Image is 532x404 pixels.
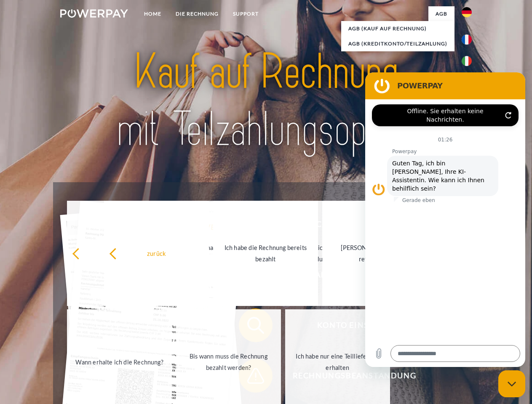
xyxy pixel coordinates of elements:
img: de [462,7,472,17]
a: AGB (Kreditkonto/Teilzahlung) [341,36,454,51]
div: Ich habe die Rechnung bereits bezahlt [218,242,313,265]
img: fr [462,35,472,45]
a: Home [137,6,168,21]
div: Wann erhalte ich die Rechnung? [72,356,167,367]
iframe: Schaltfläche zum Öffnen des Messaging-Fensters; Konversation läuft [498,370,525,397]
img: title-powerpay_de.svg [80,40,452,161]
a: agb [428,6,454,21]
div: [PERSON_NAME] wurde retourniert [327,242,422,265]
a: DIE RECHNUNG [168,6,226,21]
div: zurück [109,247,204,259]
img: logo-powerpay-white.svg [60,9,128,18]
img: it [462,56,472,66]
div: Ich habe nur eine Teillieferung erhalten [290,351,385,373]
a: SUPPORT [226,6,266,21]
a: AGB (Kauf auf Rechnung) [341,21,454,36]
div: Bis wann muss die Rechnung bezahlt werden? [181,351,276,373]
iframe: Messaging-Fenster [365,72,525,367]
div: zurück [72,247,167,259]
